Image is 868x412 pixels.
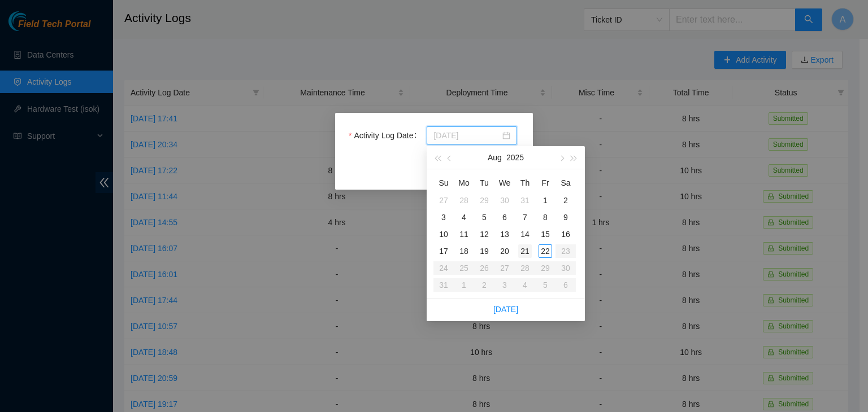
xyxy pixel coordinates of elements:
div: 19 [478,244,491,258]
div: 17 [437,244,450,258]
div: 13 [498,227,511,241]
td: 2025-08-03 [433,209,454,226]
div: 11 [457,227,471,241]
td: 2025-08-17 [433,243,454,260]
td: 2025-07-31 [515,192,535,209]
div: 7 [518,211,532,224]
td: 2025-07-29 [474,192,494,209]
td: 2025-08-13 [494,226,515,243]
td: 2025-08-22 [535,243,555,260]
div: 30 [498,194,511,207]
div: 9 [559,211,572,224]
div: 15 [539,227,552,241]
div: 20 [498,244,511,258]
td: 2025-08-05 [474,209,494,226]
div: 21 [518,244,532,258]
td: 2025-08-07 [515,209,535,226]
td: 2025-08-09 [555,209,576,226]
div: 27 [437,194,450,207]
input: Activity Log Date [433,129,500,142]
div: 5 [478,211,491,224]
td: 2025-07-28 [454,192,474,209]
div: 16 [559,227,572,241]
th: Th [515,174,535,192]
td: 2025-08-06 [494,209,515,226]
td: 2025-08-11 [454,226,474,243]
div: 14 [518,227,532,241]
td: 2025-07-27 [433,192,454,209]
div: 6 [498,211,511,224]
td: 2025-07-30 [494,192,515,209]
div: 2 [559,194,572,207]
div: 8 [539,211,552,224]
td: 2025-08-10 [433,226,454,243]
div: 31 [518,194,532,207]
td: 2025-08-19 [474,243,494,260]
div: 18 [457,244,471,258]
th: We [494,174,515,192]
td: 2025-08-15 [535,226,555,243]
label: Activity Log Date [349,126,421,144]
td: 2025-08-21 [515,243,535,260]
td: 2025-08-01 [535,192,555,209]
th: Tu [474,174,494,192]
td: 2025-08-14 [515,226,535,243]
div: 28 [457,194,471,207]
div: 3 [437,211,450,224]
td: 2025-08-08 [535,209,555,226]
td: 2025-08-16 [555,226,576,243]
div: 29 [478,194,491,207]
th: Fr [535,174,555,192]
td: 2025-08-02 [555,192,576,209]
div: 22 [539,244,552,258]
td: 2025-08-20 [494,243,515,260]
button: 2025 [506,146,524,169]
a: [DATE] [493,305,518,314]
th: Sa [555,174,576,192]
button: Aug [488,146,502,169]
div: 4 [457,211,471,224]
td: 2025-08-18 [454,243,474,260]
td: 2025-08-04 [454,209,474,226]
th: Mo [454,174,474,192]
div: 10 [437,227,450,241]
th: Su [433,174,454,192]
div: 12 [478,227,491,241]
td: 2025-08-12 [474,226,494,243]
div: 1 [539,194,552,207]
